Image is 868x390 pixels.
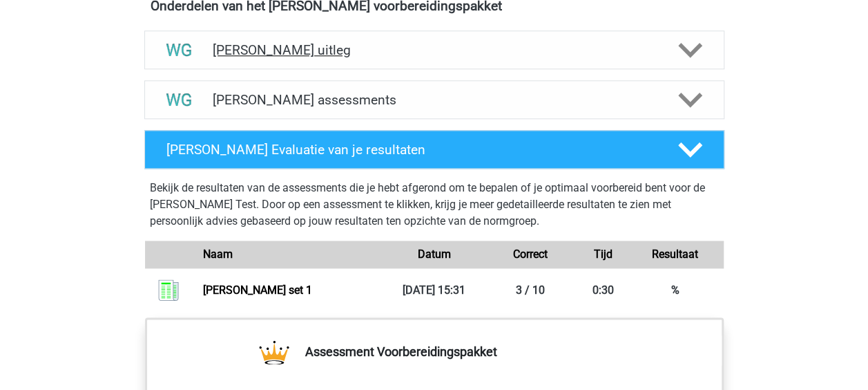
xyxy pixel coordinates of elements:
div: Resultaat [627,246,724,263]
a: assessments [PERSON_NAME] assessments [139,80,730,119]
div: Naam [193,246,385,263]
p: Bekijk de resultaten van de assessments die je hebt afgerond om te bepalen of je optimaal voorber... [150,180,719,230]
a: uitleg [PERSON_NAME] uitleg [139,30,730,69]
a: [PERSON_NAME] Evaluatie van je resultaten [139,130,730,169]
a: [PERSON_NAME] set 1 [203,284,312,297]
img: watson glaser assessments [162,82,197,118]
div: Correct [482,246,579,263]
h4: [PERSON_NAME] Evaluatie van je resultaten [166,142,656,158]
h4: [PERSON_NAME] uitleg [213,42,656,58]
img: watson glaser uitleg [162,32,197,68]
h4: [PERSON_NAME] assessments [213,92,656,108]
div: Tijd [579,246,627,263]
div: Datum [386,246,483,263]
